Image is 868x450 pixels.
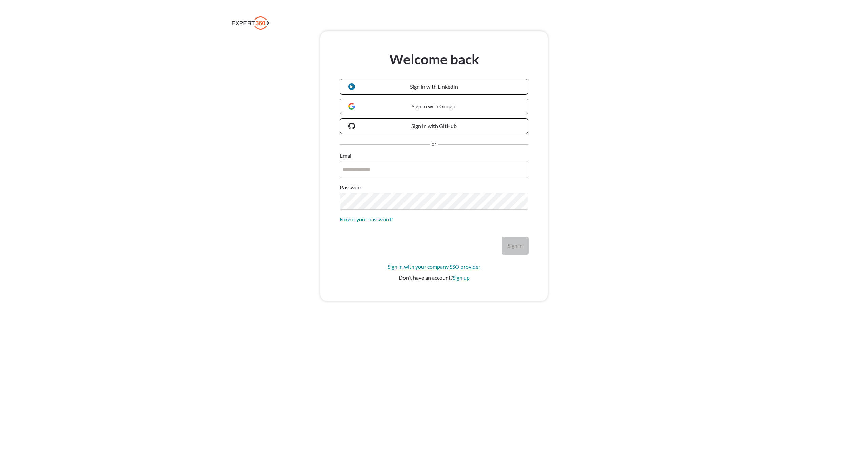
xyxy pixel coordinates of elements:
[412,103,456,109] span: Sign in with Google
[340,151,353,160] label: Email
[340,118,528,134] a: Sign in with GitHub
[432,141,436,149] span: or
[340,215,393,223] a: Forgot your password?
[348,123,355,129] img: GitHub logo
[348,103,355,110] img: Google logo
[399,274,453,281] span: Don't have an account?
[340,183,363,191] label: Password
[453,274,470,281] a: Sign up
[438,144,528,145] hr: Separator
[410,83,458,90] span: Sign in with LinkedIn
[388,263,480,271] a: Sign in with your company SSO provider
[348,83,355,90] img: LinkedIn logo
[502,237,528,254] button: Sign in
[232,16,269,30] img: Expert 360 Logo
[508,242,523,249] span: Sign in
[340,99,528,114] a: Sign in with Google
[340,144,430,145] hr: Separator
[340,79,528,95] a: Sign in with LinkedIn
[411,123,457,129] span: Sign in with GitHub
[340,50,528,68] h3: Welcome back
